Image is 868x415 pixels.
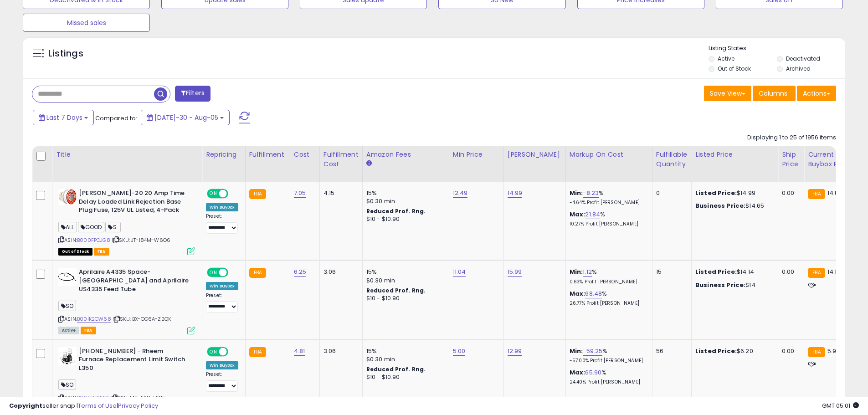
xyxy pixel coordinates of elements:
a: 21.84 [585,210,600,219]
div: % [570,290,645,307]
span: All listings that are currently out of stock and unavailable for purchase on Amazon [58,248,92,256]
div: Min Price [453,150,500,159]
a: 68.48 [585,289,602,298]
div: 56 [656,347,684,355]
h5: Listings [48,47,83,60]
div: Title [56,150,198,159]
b: Max: [570,210,586,219]
a: 6.25 [294,267,307,277]
p: -4.64% Profit [PERSON_NAME] [570,200,645,206]
div: $10 - $10.90 [366,295,442,302]
b: Listed Price: [695,347,737,355]
button: Actions [797,86,836,101]
a: Terms of Use [78,401,117,410]
div: 3.06 [324,268,355,276]
div: $14.99 [695,189,771,197]
span: [DATE]-30 - Aug-05 [154,113,218,122]
div: Listed Price [695,150,774,159]
div: Fulfillment [249,150,286,159]
span: S [105,222,121,232]
div: ASIN: [58,189,195,254]
div: $0.30 min [366,197,442,205]
div: Current Buybox Price [808,150,855,169]
th: The percentage added to the cost of goods (COGS) that forms the calculator for Min & Max prices. [565,146,652,182]
span: Columns [759,89,787,98]
b: Business Price: [695,201,745,210]
span: Compared to: [95,114,137,123]
span: OFF [227,348,241,355]
span: FBA [94,248,109,256]
span: FBA [81,327,96,334]
span: GOOD [78,222,105,232]
div: % [570,369,645,385]
div: 0.00 [782,268,797,276]
a: 11.04 [453,267,466,277]
a: 7.05 [294,189,306,198]
div: Win BuyBox [206,282,238,290]
a: 12.49 [453,189,468,198]
a: 12.99 [508,347,522,356]
div: ASIN: [58,268,195,333]
div: 4.15 [324,189,355,197]
div: 0.00 [782,347,797,355]
div: 0 [656,189,684,197]
p: -57.00% Profit [PERSON_NAME] [570,358,645,364]
img: 31fOqLntK0L._SL40_.jpg [58,268,77,286]
span: ON [208,190,219,198]
strong: Copyright [9,401,42,410]
a: B00IK2OW68 [77,315,111,323]
a: 15.99 [508,267,522,277]
b: Min: [570,347,583,355]
span: ALL [58,222,77,232]
a: 5.00 [453,347,466,356]
span: | SKU: BX-OG6A-Z2QK [113,315,171,323]
span: 5.99 [827,347,840,355]
div: 3.06 [324,347,355,355]
a: 65.90 [585,368,601,377]
span: SO [58,379,76,390]
div: 15 [656,268,684,276]
span: | SKU: JT-I84M-W6O6 [112,236,170,244]
a: 4.81 [294,347,305,356]
div: 15% [366,268,442,276]
div: Preset: [206,371,238,392]
span: OFF [227,190,241,198]
small: FBA [808,347,825,357]
p: 24.40% Profit [PERSON_NAME] [570,379,645,385]
img: 51YIUKz5wXL._SL40_.jpg [58,189,77,205]
small: Amazon Fees. [366,159,372,168]
div: Win BuyBox [206,203,238,211]
div: Fulfillment Cost [324,150,359,169]
a: 1.12 [583,267,592,277]
span: Last 7 Days [46,113,82,122]
b: Min: [570,267,583,276]
small: FBA [249,189,266,199]
div: 0.00 [782,189,797,197]
b: Reduced Prof. Rng. [366,365,426,373]
div: Win BuyBox [206,361,238,369]
div: $10 - $10.90 [366,215,442,223]
span: 14.14 [827,267,841,276]
div: $14 [695,281,771,289]
label: Archived [786,65,811,72]
div: % [570,268,645,285]
div: % [570,189,645,206]
b: Business Price: [695,281,745,289]
span: ON [208,348,219,355]
span: All listings currently available for purchase on Amazon [58,327,79,334]
a: Privacy Policy [118,401,158,410]
div: $0.30 min [366,277,442,285]
span: 2025-08-13 05:01 GMT [822,401,859,410]
div: ASIN: [58,347,195,412]
b: Reduced Prof. Rng. [366,207,426,215]
p: 10.27% Profit [PERSON_NAME] [570,221,645,227]
b: [PHONE_NUMBER] - Rheem Furnace Replacement Limit Switch L350 [79,347,190,375]
label: Deactivated [786,55,820,62]
button: Missed sales [23,14,150,32]
div: $6.20 [695,347,771,355]
small: FBA [249,268,266,278]
b: Max: [570,368,586,377]
b: Listed Price: [695,189,737,197]
a: -8.23 [583,189,599,198]
div: Cost [294,150,316,159]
